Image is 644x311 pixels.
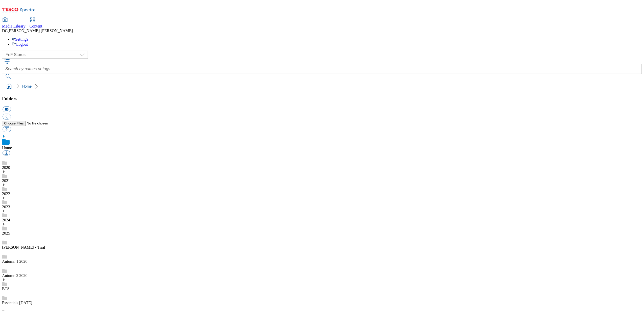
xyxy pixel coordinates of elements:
[2,205,10,209] a: 2023
[2,18,26,29] a: Media Library
[2,96,642,101] h3: Folders
[2,178,10,183] a: 2021
[2,146,12,150] a: Home
[2,245,45,249] a: [PERSON_NAME] - Trial
[2,273,27,278] a: Autumn 2 2020
[2,218,10,222] a: 2024
[2,24,26,28] span: Media Library
[22,84,32,88] a: Home
[8,29,73,33] span: [PERSON_NAME] [PERSON_NAME]
[2,82,642,91] nav: breadcrumb
[30,18,42,29] a: Content
[2,287,9,291] a: BTS
[2,165,10,170] a: 2020
[2,192,10,196] a: 2022
[2,64,642,74] input: Search by names or tags
[30,24,42,28] span: Content
[2,231,10,235] a: 2025
[2,259,27,264] a: Autumn 1 2020
[5,82,13,90] a: home
[12,37,28,41] a: Settings
[2,301,32,305] a: Essentials [DATE]
[12,42,28,46] a: Logout
[2,29,8,33] span: DC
